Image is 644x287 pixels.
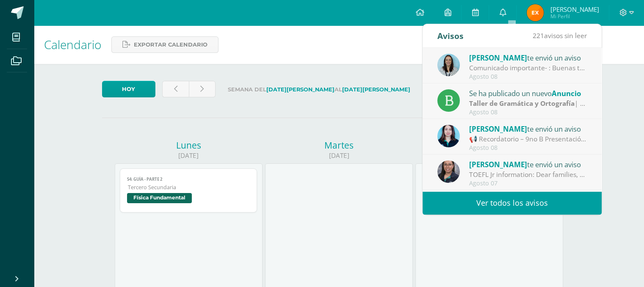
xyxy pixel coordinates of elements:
div: Lunes [115,139,263,151]
a: Ver todos los avisos [423,191,602,215]
div: [DATE] [115,151,263,160]
span: Calendario [44,36,101,52]
strong: [DATE][PERSON_NAME] [342,86,410,93]
div: [DATE] [415,151,563,160]
img: 34c84efe9516ec26c416966b8521ccd7.png [527,4,544,21]
span: 221 [533,31,544,40]
span: [PERSON_NAME] [469,53,527,63]
div: TOEFL Jr information: Dear families, This is a reminder that the TOEFL Junior tests are coming ne... [469,170,587,179]
a: Hoy [102,81,155,97]
span: Mi Perfil [550,13,599,20]
div: Miércoles [415,139,563,151]
div: te envió un aviso [469,123,587,134]
div: [DATE] [265,151,413,160]
span: [PERSON_NAME] [469,124,527,134]
img: cccdcb54ef791fe124cc064e0dd18e00.png [437,125,460,147]
div: te envió un aviso [469,52,587,63]
span: [PERSON_NAME] [469,160,527,169]
a: S4: Guía - Parte 2Tercero SecundariaFísica Fundamental [120,168,257,212]
div: Se ha publicado un nuevo [469,88,587,99]
span: avisos sin leer [533,31,587,40]
div: | [PERSON_NAME] [469,99,587,108]
span: Tercero Secundaria [128,184,250,191]
div: te envió un aviso [469,159,587,170]
div: Agosto 08 [469,73,587,80]
span: Exportar calendario [134,37,207,52]
span: Anuncio [552,88,581,98]
strong: Taller de Gramática y Ortografía [469,99,575,108]
span: Física Fundamental [127,193,192,203]
div: Agosto 08 [469,109,587,116]
div: Agosto 07 [469,180,587,187]
span: [PERSON_NAME] [550,5,599,14]
span: S4: Guía - Parte 2 [127,177,250,182]
strong: [DATE][PERSON_NAME] [266,86,334,93]
div: Martes [265,139,413,151]
img: 6fb385528ffb729c9b944b13f11ee051.png [437,160,460,183]
div: Agosto 08 [469,144,587,152]
label: Semana del al [222,81,416,98]
a: Exportar calendario [111,36,218,53]
div: 📢 Recordatorio – 9no B Presentación de Proyectos Ciencias Sociales: Se les recuerda que el día lu... [469,134,587,144]
div: Avisos [437,24,464,47]
div: Comunicado importante- : Buenas tardes estimados padres de familia, Les compartimos información i... [469,63,587,73]
img: aed16db0a88ebd6752f21681ad1200a1.png [437,54,460,76]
